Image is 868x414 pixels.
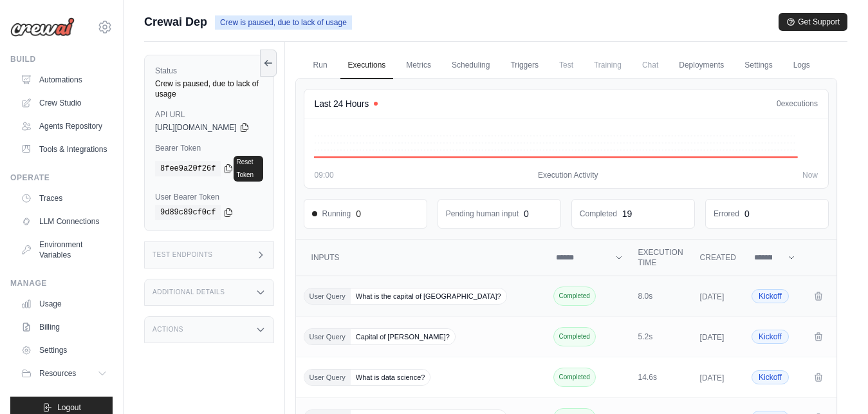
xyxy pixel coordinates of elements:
[155,143,263,153] label: Bearer Token
[786,52,818,79] a: Logs
[234,156,263,182] a: Reset Token
[304,288,351,304] span: User Query
[553,368,596,387] span: Completed
[446,209,519,219] dd: Pending human input
[444,52,497,79] a: Scheduling
[777,99,818,109] div: executions
[622,207,633,220] div: 19
[580,209,617,219] dd: Completed
[15,70,113,90] a: Automations
[700,373,725,382] time: [DATE]
[15,93,113,113] a: Crew Studio
[155,192,263,202] label: User Bearer Token
[553,327,596,346] span: Completed
[306,52,335,79] a: Run
[10,17,75,37] img: Logo
[155,79,263,99] div: Crew is paused, due to lack of usage
[39,368,76,379] span: Resources
[155,161,221,176] code: 8fee9a20f26f
[752,330,789,344] span: Kickoff
[351,288,506,304] span: What is the capital of [GEOGRAPHIC_DATA]?
[779,13,847,31] button: Get Support
[638,332,685,342] div: 5.2s
[10,173,113,183] div: Operate
[714,209,739,219] dd: Errored
[634,52,666,78] span: Chat is not available until the deployment is complete
[10,54,113,64] div: Build
[315,170,334,180] span: 09:00
[744,207,750,220] div: 0
[296,240,548,276] th: Inputs
[15,188,113,209] a: Traces
[638,372,685,382] div: 14.6s
[304,370,351,385] span: User Query
[155,122,237,133] span: [URL][DOMAIN_NAME]
[692,240,744,276] th: Created
[777,99,781,108] span: 0
[356,207,361,220] div: 0
[15,211,113,232] a: LLM Connections
[586,52,629,78] span: Training is not available until the deployment is complete
[340,52,394,79] a: Executions
[15,317,113,337] a: Billing
[144,13,207,31] span: Crewai Dep
[10,278,113,288] div: Manage
[15,234,113,265] a: Environment Variables
[152,326,183,334] h3: Actions
[700,333,725,342] time: [DATE]
[638,291,685,301] div: 8.0s
[312,209,351,219] span: Running
[752,370,789,384] span: Kickoff
[15,363,113,384] button: Resources
[215,15,352,30] span: Crew is paused, due to lack of usage
[57,402,81,413] span: Logout
[524,207,529,220] div: 0
[304,329,351,344] span: User Query
[155,109,263,120] label: API URL
[155,66,263,76] label: Status
[700,292,725,301] time: [DATE]
[671,52,732,79] a: Deployments
[802,170,818,180] span: Now
[351,329,455,344] span: Capital of [PERSON_NAME]?
[631,240,692,276] th: Execution Time
[752,289,789,303] span: Kickoff
[15,294,113,314] a: Usage
[503,52,546,79] a: Triggers
[15,340,113,361] a: Settings
[398,52,439,79] a: Metrics
[155,205,221,220] code: 9d89c89cf0cf
[152,251,213,259] h3: Test Endpoints
[351,370,430,385] span: What is data science?
[15,116,113,136] a: Agents Repository
[553,287,596,306] span: Completed
[15,139,113,160] a: Tools & Integrations
[538,170,598,180] span: Execution Activity
[315,97,369,110] h4: Last 24 Hours
[737,52,780,79] a: Settings
[152,288,225,296] h3: Additional Details
[551,52,581,78] span: Test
